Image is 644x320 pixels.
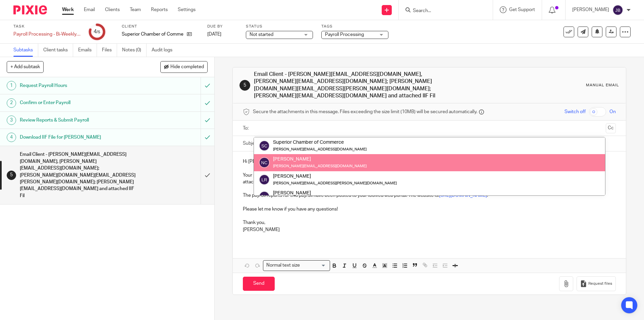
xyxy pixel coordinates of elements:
[102,44,117,57] a: Files
[20,81,136,91] h1: Request Payroll Hours
[321,24,388,29] label: Tags
[612,5,623,15] img: svg%3E
[586,83,619,88] div: Manual email
[7,116,16,125] div: 3
[7,98,16,108] div: 2
[273,181,397,185] small: [PERSON_NAME][EMAIL_ADDRESS][PERSON_NAME][DOMAIN_NAME]
[243,213,615,226] p: Thank you,
[105,6,120,13] a: Clients
[130,6,141,13] a: Team
[7,61,44,73] button: + Add subtask
[20,98,136,108] h1: Confirm or Enter Payroll
[250,32,273,37] span: Not started
[246,24,313,29] label: Status
[273,139,367,146] div: Superior Chamber of Commerce
[84,6,95,13] a: Email
[13,44,38,57] a: Subtasks
[259,191,270,202] img: svg%3E
[122,24,199,29] label: Client
[243,125,250,132] label: To:
[243,140,260,147] label: Subject:
[572,6,609,13] p: [PERSON_NAME]
[122,31,183,38] p: Superior Chamber of Commerce
[7,81,16,90] div: 1
[302,262,326,269] input: Search for option
[243,226,615,233] p: [PERSON_NAME]
[509,7,535,12] span: Get Support
[170,64,204,70] span: Hide completed
[207,24,237,29] label: Due by
[412,8,473,14] input: Search
[609,108,616,115] span: On
[243,165,615,185] p: Your payroll has been processed for this week. The total amount that will be withdrawn from your ...
[565,108,586,115] span: Switch off
[122,44,147,57] a: Notes (0)
[13,31,80,38] div: Payroll Processing - Bi-Weekly - Superior Chamber
[273,156,367,163] div: [PERSON_NAME]
[273,173,397,179] div: [PERSON_NAME]
[606,123,616,133] button: Cc
[78,44,97,57] a: Emails
[13,5,47,14] img: Pixie
[94,28,100,36] div: 4
[7,133,16,142] div: 4
[13,24,80,29] label: Task
[7,171,16,180] div: 5
[20,132,136,142] h1: Download IIF File for [PERSON_NAME]
[160,61,208,73] button: Hide completed
[20,115,136,125] h1: Review Reports & Submit Payroll
[265,262,301,269] span: Normal text size
[243,192,615,199] p: The payroll reports for this payroll have been posted to your iSolved web portal. The website is: .
[254,71,444,100] h1: Email Client - [PERSON_NAME][EMAIL_ADDRESS][DOMAIN_NAME], [PERSON_NAME][EMAIL_ADDRESS][DOMAIN_NAM...
[273,164,367,168] small: [PERSON_NAME][EMAIL_ADDRESS][DOMAIN_NAME]
[273,147,367,151] small: [PERSON_NAME][EMAIL_ADDRESS][DOMAIN_NAME]
[207,32,221,37] span: [DATE]
[259,174,270,185] img: svg%3E
[325,32,364,37] span: Payroll Processing
[43,44,73,57] a: Client tasks
[243,199,615,213] p: Please let me know if you have any questions!
[243,158,615,165] p: Hi [PERSON_NAME] & all,
[178,6,196,13] a: Settings
[588,281,612,286] span: Request files
[253,108,477,115] span: Secure the attachments in this message. Files exceeding the size limit (10MB) will be secured aut...
[20,149,136,201] h1: Email Client - [PERSON_NAME][EMAIL_ADDRESS][DOMAIN_NAME], [PERSON_NAME][EMAIL_ADDRESS][DOMAIN_NAM...
[259,157,270,168] img: svg%3E
[239,80,250,91] div: 5
[577,276,615,291] button: Request files
[243,277,275,291] input: Send
[151,6,168,13] a: Reports
[259,140,270,151] img: svg%3E
[62,6,74,13] a: Work
[152,44,177,57] a: Audit logs
[273,189,367,196] div: [PERSON_NAME]
[97,30,100,34] small: /5
[263,260,330,271] div: Search for option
